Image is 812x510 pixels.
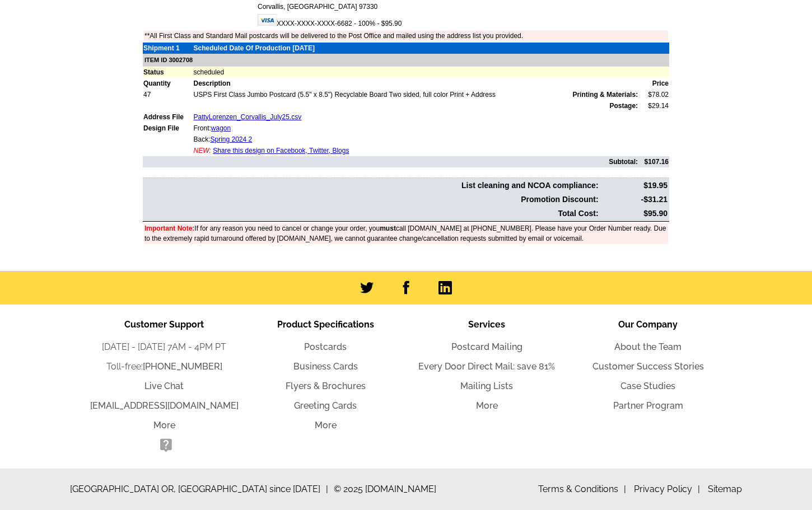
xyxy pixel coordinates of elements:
a: Greeting Cards [294,400,357,411]
a: [EMAIL_ADDRESS][DOMAIN_NAME] [90,400,239,411]
a: Live Chat [144,381,184,391]
td: $19.95 [600,179,668,192]
td: $107.16 [638,156,669,167]
a: Postcard Mailing [451,341,522,352]
a: Share this design on Facebook, Twitter, Blogs [213,147,349,155]
a: Mailing Lists [460,381,513,391]
iframe: LiveChat chat widget [588,250,812,510]
a: More [315,420,337,431]
td: Total Cost: [144,207,599,220]
a: Every Door Direct Mail: save 81% [418,361,555,372]
td: $78.02 [638,89,669,100]
td: Shipment 1 [143,43,193,54]
td: Status [143,67,193,78]
span: [GEOGRAPHIC_DATA] OR, [GEOGRAPHIC_DATA] since [DATE] [70,483,328,496]
a: Business Cards [293,361,358,372]
td: $29.14 [638,100,669,111]
td: scheduled [193,67,669,78]
span: Customer Support [124,319,204,330]
td: $95.90 [600,207,668,220]
a: Postcards [304,341,347,352]
td: Address File [143,111,193,123]
td: Design File [143,123,193,134]
td: Promotion Discount: [144,193,599,206]
span: Printing & Materials: [572,90,638,100]
span: Product Specifications [277,319,374,330]
span: Services [468,319,505,330]
td: List cleaning and NCOA compliance: [144,179,599,192]
span: NEW: [193,147,211,155]
td: If for any reason you need to cancel or change your order, you call [DOMAIN_NAME] at [PHONE_NUMBE... [144,223,668,244]
td: Corvallis, [GEOGRAPHIC_DATA] 97330 [257,1,668,12]
li: [DATE] - [DATE] 7AM - 4PM PT [83,340,245,354]
td: USPS First Class Jumbo Postcard (5.5" x 8.5") Recyclable Board Two sided, full color Print + Address [193,89,638,100]
a: Terms & Conditions [538,484,626,494]
td: XXXX-XXXX-XXXX-6682 - 100% - $95.90 [257,13,668,29]
td: Front: [193,123,638,134]
td: Subtotal: [143,156,638,167]
a: PattyLorenzen_Corvallis_July25.csv [193,113,301,121]
li: Toll-free: [83,360,245,373]
a: More [153,420,175,431]
td: 47 [143,89,193,100]
td: Quantity [143,78,193,89]
td: Description [193,78,638,89]
td: -$31.21 [600,193,668,206]
font: Important Note: [144,224,194,232]
a: More [476,400,498,411]
td: Back: [193,134,638,145]
strong: Postage: [609,102,638,110]
td: ITEM ID 3002708 [143,54,669,67]
span: © 2025 [DOMAIN_NAME] [334,483,436,496]
a: Spring 2024 2 [211,135,253,143]
a: Flyers & Brochures [286,381,366,391]
td: Scheduled Date Of Production [DATE] [193,43,669,54]
td: Price [638,78,669,89]
a: [PHONE_NUMBER] [143,361,222,372]
img: visa.gif [258,14,277,26]
b: must [380,224,396,232]
td: **All First Class and Standard Mail postcards will be delivered to the Post Office and mailed usi... [144,30,668,41]
a: wagon [211,124,231,132]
